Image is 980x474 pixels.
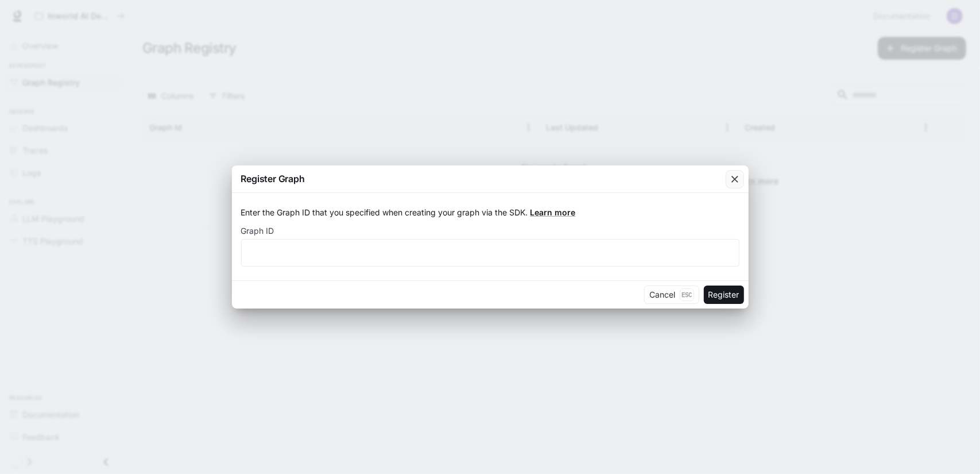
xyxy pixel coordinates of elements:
p: Register Graph [241,172,305,186]
button: CancelEsc [644,286,699,304]
p: Graph ID [241,227,274,235]
a: Learn more [530,207,576,217]
p: Enter the Graph ID that you specified when creating your graph via the SDK. [241,207,739,218]
p: Esc [680,288,694,301]
button: Register [704,286,744,304]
